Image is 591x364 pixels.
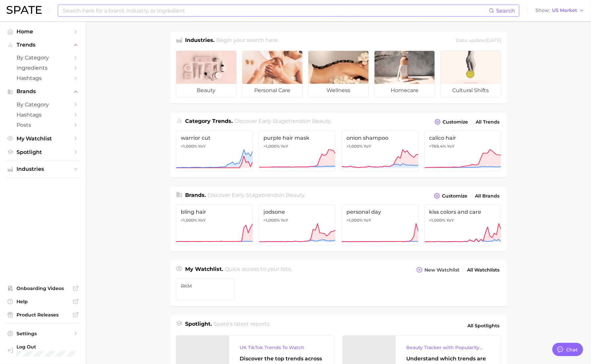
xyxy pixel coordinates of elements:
[5,63,81,73] a: Ingredients
[5,73,81,83] a: Hashtags
[476,119,499,125] span: All Trends
[17,166,69,172] span: Industries
[5,342,81,359] a: Log out. Currently logged in with e-mail ryan.miller@basicresearch.org.
[374,84,435,97] span: homecare
[17,344,86,350] span: Log Out
[534,6,586,15] button: ShowUS Market
[17,331,69,337] span: Settings
[308,84,369,97] span: wellness
[447,144,455,149] span: YoY
[429,135,496,141] span: calico hair
[264,144,280,149] span: >1,000%
[5,147,81,157] a: Spotlight
[346,218,363,223] span: >1,000%
[374,51,435,97] a: homecare
[185,36,215,45] h1: Industries.
[5,53,81,63] a: by Category
[467,267,499,273] span: All Watchlists
[176,204,253,245] a: bling hair>1,000% YoY
[185,265,223,274] h1: My Watchlist.
[406,344,490,351] div: Beauty Tracker with Popularity Index
[198,144,206,149] span: YoY
[474,118,501,127] a: All Trends
[456,36,501,45] div: Data update: [DATE]
[5,310,81,320] a: Product Releases
[181,144,197,149] span: >1,000%
[346,209,414,215] span: personal day
[364,144,371,149] span: YoY
[185,192,206,198] span: Brands .
[465,266,501,274] a: All Watchlists
[5,297,81,307] a: Help
[496,8,515,14] span: Search
[17,299,69,305] span: Help
[429,218,446,223] span: >1,000%
[17,65,69,71] span: Ingredients
[5,26,81,37] a: Home
[208,192,306,198] span: Discover Early Stage brands in .
[441,84,501,97] span: cultural shifts
[475,193,499,199] span: All Brands
[466,320,501,331] a: All Spotlights
[242,84,302,97] span: personal care
[17,42,69,48] span: Trends
[17,122,69,128] span: Posts
[198,218,206,223] span: YoY
[443,119,468,125] span: Customize
[17,28,69,35] span: Home
[5,87,81,96] button: Brands
[259,130,336,171] a: purple hair mask>1,000% YoY
[5,120,81,130] a: Posts
[242,51,303,97] a: personal care
[17,312,69,318] span: Product Releases
[185,118,233,124] span: Category Trends .
[442,193,467,199] span: Customize
[181,283,230,289] span: RKM
[185,320,212,331] h1: Spotlight.
[5,110,81,120] a: Hashtags
[17,101,69,108] span: by Category
[346,135,414,141] span: onion shampoo
[264,209,331,215] span: jodsone
[281,218,289,223] span: YoY
[17,55,69,61] span: by Category
[281,144,289,149] span: YoY
[433,117,470,127] button: Customize
[176,130,253,171] a: warrior cut>1,000% YoY
[17,112,69,118] span: Hashtags
[5,329,81,339] a: Settings
[535,9,550,12] span: Show
[415,265,461,274] button: New Watchlist
[214,320,271,331] h2: Spate's latest reports.
[17,149,69,155] span: Spotlight
[176,51,237,97] a: beauty
[17,135,69,142] span: My Watchlist
[181,209,248,215] span: bling hair
[176,84,236,97] span: beauty
[552,9,577,12] span: US Market
[17,75,69,81] span: Hashtags
[62,5,489,16] input: Search here for a brand, industry, or ingredient
[176,278,235,300] a: RKM
[5,40,81,50] button: Trends
[235,118,332,124] span: Discover Early Stage trends in .
[5,283,81,293] a: Onboarding Videos
[264,218,280,223] span: >1,000%
[424,204,501,245] a: kiss colors and care>1,000% YoY
[346,144,363,149] span: >1,000%
[17,285,69,291] span: Onboarding Videos
[429,209,496,215] span: kiss colors and care
[432,191,469,200] button: Customize
[341,204,418,245] a: personal day>1,000% YoY
[467,322,499,330] span: All Spotlights
[259,204,336,245] a: jodsone>1,000% YoY
[364,218,371,223] span: YoY
[17,89,69,94] span: Brands
[181,135,248,141] span: warrior cut
[286,192,305,198] span: beauty
[312,118,331,124] span: beauty
[308,51,369,97] a: wellness
[225,265,292,274] h2: Quick access to your lists.
[473,192,501,200] a: All Brands
[424,130,501,171] a: calico hair+769.4% YoY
